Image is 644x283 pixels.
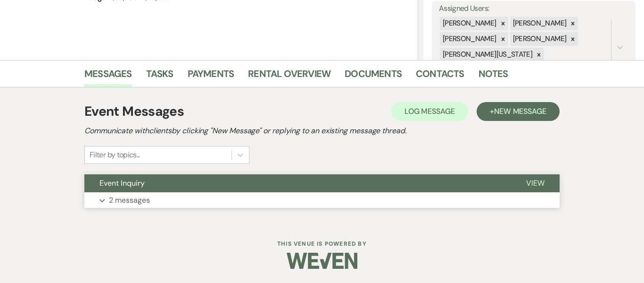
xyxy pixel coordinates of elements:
img: Weven Logo [287,244,357,277]
span: Event Inquiry [99,178,145,188]
button: 2 messages [84,192,560,208]
a: Rental Overview [248,66,330,87]
button: View [511,174,560,192]
label: Assigned Users: [439,2,628,16]
a: Contacts [416,66,464,87]
a: Tasks [146,66,173,87]
a: Documents [345,66,402,87]
button: Event Inquiry [84,174,511,192]
h1: Event Messages [84,102,184,121]
p: 2 messages [109,194,150,206]
h2: Communicate with clients by clicking "New Message" or replying to an existing message thread. [84,125,560,137]
a: Payments [188,66,234,87]
a: Messages [84,66,132,87]
span: Log Message [405,106,455,116]
span: New Message [494,106,546,116]
div: [PERSON_NAME] [510,17,568,30]
span: View [526,178,545,188]
button: +New Message [477,102,560,121]
div: [PERSON_NAME][US_STATE] [440,48,534,61]
button: Log Message [391,102,468,121]
div: [PERSON_NAME] [510,32,568,46]
div: [PERSON_NAME] [440,32,498,46]
div: [PERSON_NAME] [440,17,498,30]
div: Filter by topics... [90,149,140,161]
a: Notes [479,66,508,87]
